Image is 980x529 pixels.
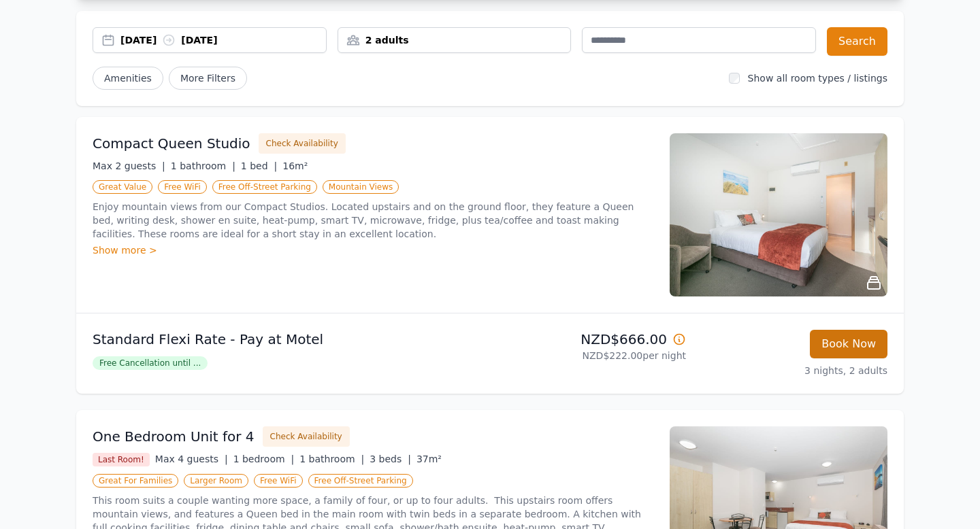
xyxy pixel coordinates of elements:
[810,330,887,358] button: Book Now
[171,160,235,171] span: 1 bathroom |
[93,453,150,466] span: Last Room!
[338,33,571,47] div: 2 adults
[93,330,485,349] p: Standard Flexi Rate - Pay at Motel
[233,454,295,464] span: 1 bedroom |
[282,160,308,171] span: 16m²
[495,330,686,349] p: NZD$666.00
[370,454,411,464] span: 3 beds |
[308,474,413,488] span: Free Off-Street Parking
[495,349,686,362] p: NZD$222.00 per night
[93,134,250,153] h3: Compact Queen Studio
[184,474,248,488] span: Larger Room
[263,426,350,447] button: Check Availability
[93,160,165,171] span: Max 2 guests |
[241,160,277,171] span: 1 bed |
[93,427,255,446] h3: One Bedroom Unit for 4
[697,364,887,377] p: 3 nights, 2 adults
[93,474,178,488] span: Great For Families
[259,133,346,154] button: Check Availability
[323,180,399,194] span: Mountain Views
[93,67,163,90] button: Amenities
[158,180,207,194] span: Free WiFi
[748,73,887,84] label: Show all room types / listings
[155,454,228,464] span: Max 4 guests |
[299,454,364,464] span: 1 bathroom |
[93,200,653,241] p: Enjoy mountain views from our Compact Studios. Located upstairs and on the ground floor, they fea...
[120,33,326,47] div: [DATE] [DATE]
[93,180,152,194] span: Great Value
[93,243,653,257] div: Show more >
[827,27,887,56] button: Search
[416,454,442,464] span: 37m²
[254,474,303,488] span: Free WiFi
[169,67,247,90] span: More Filters
[93,356,208,370] span: Free Cancellation until ...
[212,180,317,194] span: Free Off-Street Parking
